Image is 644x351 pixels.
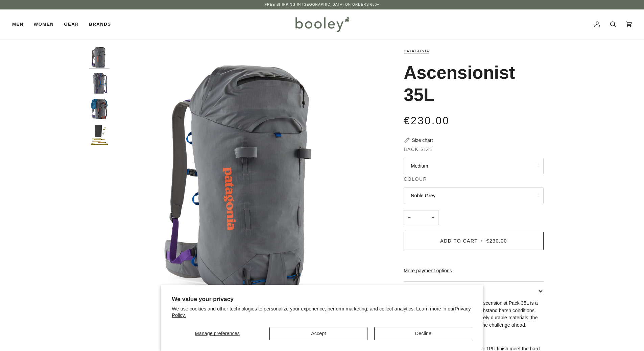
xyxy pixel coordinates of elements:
[404,115,450,127] span: €230.00
[374,327,472,340] button: Decline
[404,187,544,204] button: Noble Grey
[269,327,367,340] button: Accept
[404,146,433,153] span: Back Size
[172,327,263,340] button: Manage preferences
[59,9,84,39] a: Gear
[89,73,110,94] img: Patagonia Ascensionist 35L Noble Grey - Booley Galway
[404,49,429,53] a: Patagonia
[34,21,54,28] span: Women
[172,306,471,318] a: Privacy Policy.
[404,158,544,174] button: Medium
[404,61,539,106] h1: Ascensionist 35L
[64,21,79,28] span: Gear
[480,238,484,244] span: •
[404,267,544,275] a: More payment options
[404,232,544,250] button: Add to Cart • €230.00
[412,137,433,144] div: Size chart
[404,210,414,225] button: −
[292,15,352,34] img: Booley
[12,21,24,28] span: Men
[440,238,478,244] span: Add to Cart
[428,210,438,225] button: +
[172,306,472,319] p: We use cookies and other technologies to personalize your experience, perform marketing, and coll...
[89,125,110,145] img: Patagonia Ascensionist 35L - Booley Galway
[486,238,507,244] span: €230.00
[84,9,116,39] a: Brands
[404,282,544,300] button: Description
[12,9,29,39] a: Men
[89,21,111,28] span: Brands
[404,210,438,225] input: Quantity
[265,2,379,7] p: Free Shipping in [GEOGRAPHIC_DATA] on Orders €50+
[113,47,380,315] img: Patagonia Ascensionist 35L Noble Grey - Booley Galway
[89,47,110,68] img: Patagonia Ascensionist 35L Noble Grey - Booley Galway
[89,99,110,119] img: Patagonia Ascensionist 35L Noble Grey - Booley Galway
[29,9,59,39] a: Women
[195,331,240,336] span: Manage preferences
[172,296,472,303] h2: We value your privacy
[404,176,427,183] span: Colour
